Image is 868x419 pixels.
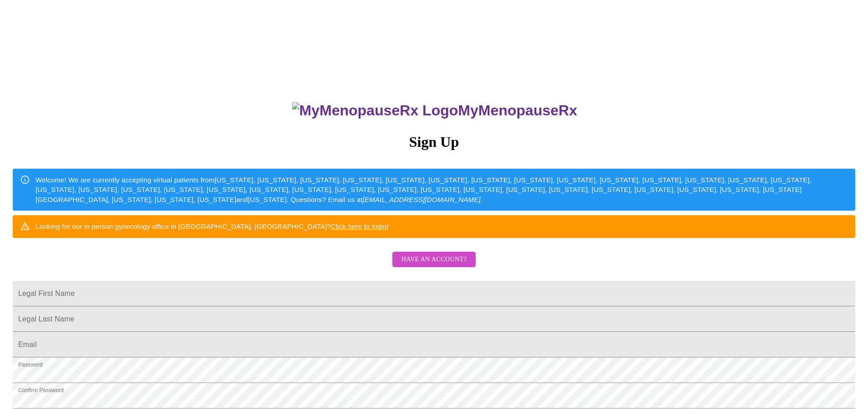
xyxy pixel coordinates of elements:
button: Have an account? [392,252,476,268]
h3: Sign Up [13,134,855,150]
span: Have an account? [401,254,467,265]
img: MyMenopauseRx Logo [292,102,458,119]
a: Have an account? [390,261,478,269]
div: Looking for our in person gynecology office in [GEOGRAPHIC_DATA], [GEOGRAPHIC_DATA]? [36,218,389,235]
em: [EMAIL_ADDRESS][DOMAIN_NAME] [363,196,481,203]
a: Click here to login! [331,222,389,230]
div: Welcome! We are currently accepting virtual patients from [US_STATE], [US_STATE], [US_STATE], [US... [36,171,848,208]
h3: MyMenopauseRx [14,102,856,119]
